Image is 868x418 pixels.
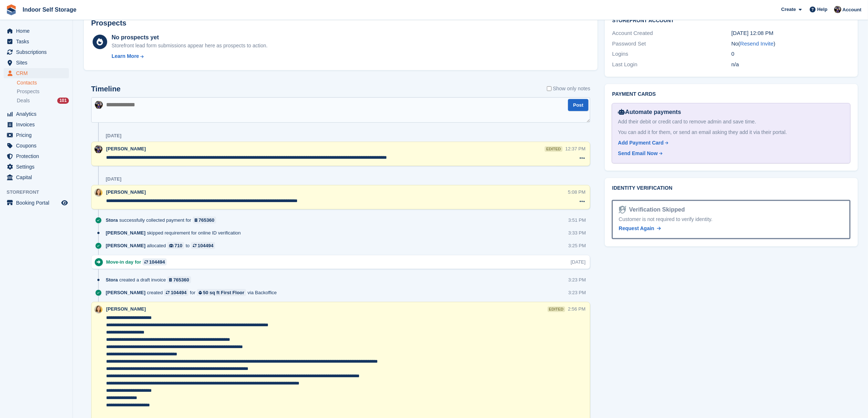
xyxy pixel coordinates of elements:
[619,225,654,231] span: Request Again
[619,206,626,214] img: Identity Verification Ready
[4,162,69,172] a: menu
[571,259,585,265] div: [DATE]
[199,217,214,224] div: 765360
[17,88,39,95] span: Prospects
[568,189,585,196] div: 5:08 PM
[4,141,69,151] a: menu
[106,289,280,296] div: created for via Backoffice
[16,109,60,119] span: Analytics
[60,198,69,207] a: Preview store
[619,216,844,223] div: Customer is not required to verify identity.
[16,162,60,172] span: Settings
[197,289,246,296] a: 50 sq ft First Floor
[568,229,586,236] div: 3:33 PM
[106,217,118,224] span: Stora
[16,58,60,68] span: Sites
[106,242,219,249] div: allocated to
[106,229,244,236] div: skipped requirement for online ID verification
[568,217,586,224] div: 3:51 PM
[4,68,69,78] a: menu
[149,259,165,265] div: 104494
[17,79,69,86] a: Contacts
[612,50,731,58] div: Logins
[191,242,215,249] a: 104494
[6,4,17,15] img: stora-icon-8386f47178a22dfd0bd8f6a31ec36ba5ce8667c1dd55bd0f319d3a0aa187defe.svg
[175,242,183,249] div: 710
[106,306,146,312] span: [PERSON_NAME]
[16,68,60,78] span: CRM
[171,289,186,296] div: 104494
[731,50,851,58] div: 0
[4,36,69,47] a: menu
[612,29,731,38] div: Account Created
[618,108,844,117] div: Automate payments
[17,88,69,95] a: Prospects
[17,97,69,104] a: Deals 101
[112,33,268,42] div: No prospects yet
[91,85,121,93] h2: Timeline
[112,52,268,60] a: Learn More
[106,229,145,236] span: [PERSON_NAME]
[7,189,73,196] span: Storefront
[106,242,145,249] span: [PERSON_NAME]
[4,109,69,119] a: menu
[612,16,851,24] h2: Storefront Account
[193,217,217,224] a: 765360
[16,36,60,47] span: Tasks
[4,26,69,36] a: menu
[738,40,775,47] span: ( )
[731,60,851,69] div: n/a
[618,129,844,136] div: You can add it for them, or send an email asking they add it via their portal.
[112,52,139,60] div: Learn More
[164,289,188,296] a: 104494
[17,97,30,104] span: Deals
[16,151,60,161] span: Protection
[619,225,661,232] a: Request Again
[106,146,146,151] span: [PERSON_NAME]
[568,99,588,111] button: Post
[618,139,841,147] a: Add Payment Card
[842,6,861,13] span: Account
[20,4,79,16] a: Indoor Self Storage
[731,29,851,38] div: [DATE] 12:08 PM
[203,289,244,296] div: 50 sq ft First Floor
[547,85,591,92] label: Show only notes
[4,119,69,130] a: menu
[4,172,69,182] a: menu
[106,133,121,139] div: [DATE]
[548,307,565,312] div: edited
[568,242,586,249] div: 3:25 PM
[16,141,60,151] span: Coupons
[16,130,60,140] span: Pricing
[618,118,844,126] div: Add their debit or credit card to remove admin and save time.
[612,60,731,69] div: Last Login
[4,130,69,140] a: menu
[740,40,774,47] a: Resend Invite
[618,150,658,157] div: Send Email Now
[173,276,189,283] div: 765360
[4,47,69,57] a: menu
[94,189,102,197] img: Emma Higgins
[565,145,586,152] div: 12:37 PM
[106,276,195,283] div: created a draft invoice
[817,6,828,13] span: Help
[4,58,69,68] a: menu
[91,19,126,27] h2: Prospects
[4,198,69,208] a: menu
[57,98,69,104] div: 101
[106,289,145,296] span: [PERSON_NAME]
[612,91,851,97] h2: Payment cards
[94,305,102,313] img: Emma Higgins
[568,276,586,283] div: 3:23 PM
[612,185,851,191] h2: Identity verification
[16,47,60,57] span: Subscriptions
[16,198,60,208] span: Booking Portal
[16,172,60,182] span: Capital
[106,259,170,265] div: Move-in day for
[781,6,796,13] span: Create
[545,146,562,152] div: edited
[618,139,663,147] div: Add Payment Card
[547,85,552,92] input: Show only notes
[198,242,213,249] div: 104494
[612,40,731,48] div: Password Set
